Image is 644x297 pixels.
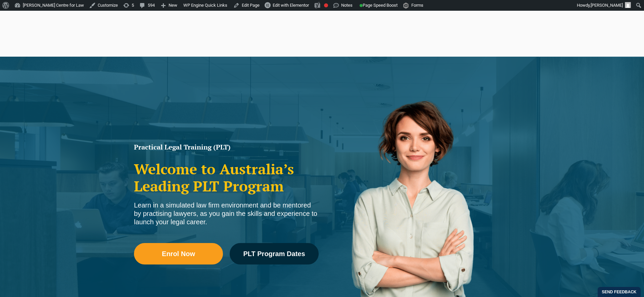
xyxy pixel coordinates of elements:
[134,144,319,151] h1: Practical Legal Training (PLT)
[230,243,319,264] a: PLT Program Dates
[591,3,623,8] span: [PERSON_NAME]
[162,250,195,257] span: Enrol Now
[243,250,305,257] span: PLT Program Dates
[324,3,328,7] div: Focus keyphrase not set
[134,201,319,226] div: Learn in a simulated law firm environment and be mentored by practising lawyers, as you gain the ...
[273,3,309,8] span: Edit with Elementor
[134,161,319,194] h2: Welcome to Australia’s Leading PLT Program
[134,243,223,264] a: Enrol Now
